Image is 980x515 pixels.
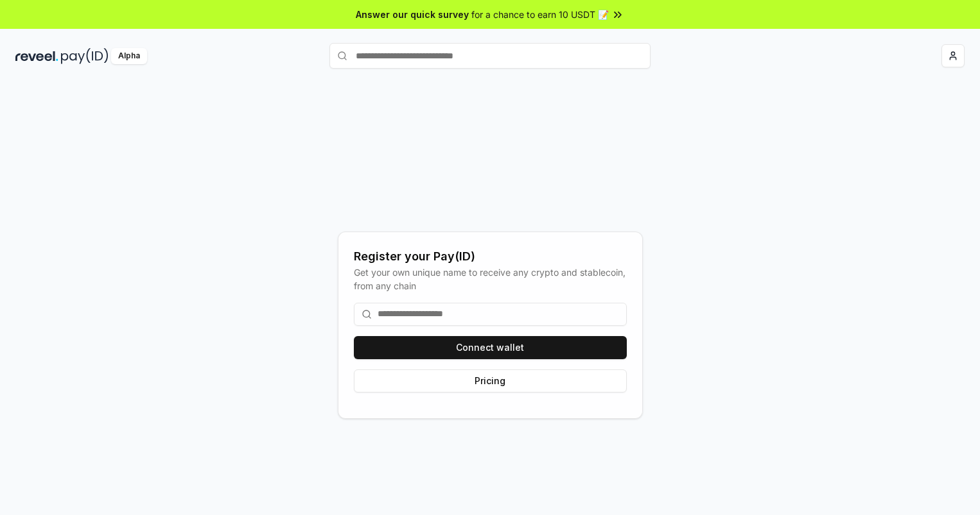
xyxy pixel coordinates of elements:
div: Register your Pay(ID) [354,248,627,266]
button: Connect wallet [354,336,627,359]
div: Alpha [111,48,147,64]
span: for a chance to earn 10 USDT 📝 [471,8,609,21]
img: reveel_dark [15,48,58,64]
button: Pricing [354,369,627,393]
span: Answer our quick survey [356,8,469,21]
img: pay_id [61,48,109,64]
div: Get your own unique name to receive any crypto and stablecoin, from any chain [354,266,627,292]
